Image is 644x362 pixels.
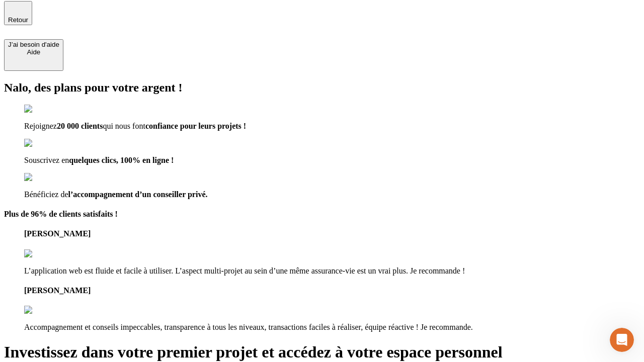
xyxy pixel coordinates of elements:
[57,122,103,130] span: 20 000 clients
[24,122,57,130] span: Rejoignez
[103,122,145,130] span: qui nous font
[24,229,640,238] h4: [PERSON_NAME]
[8,48,59,56] div: Aide
[4,210,640,219] h4: Plus de 96% de clients satisfaits !
[24,266,640,276] p: L’application web est fluide et facile à utiliser. L’aspect multi-projet au sein d’une même assur...
[8,16,28,24] span: Retour
[4,81,640,95] h2: Nalo, des plans pour votre argent !
[4,39,63,71] button: J’ai besoin d'aideAide
[4,1,32,25] button: Retour
[24,190,68,199] span: Bénéficiez de
[24,323,640,332] p: Accompagnement et conseils impeccables, transparence à tous les niveaux, transactions faciles à r...
[69,156,174,164] span: quelques clics, 100% en ligne !
[24,306,74,315] img: reviews stars
[24,139,67,148] img: checkmark
[68,190,208,199] span: l’accompagnement d’un conseiller privé.
[4,343,640,361] h1: Investissez dans votre premier projet et accédez à votre espace personnel
[24,249,74,258] img: reviews stars
[145,122,246,130] span: confiance pour leurs projets !
[24,156,69,164] span: Souscrivez en
[24,173,67,182] img: checkmark
[24,286,640,295] h4: [PERSON_NAME]
[24,105,67,114] img: checkmark
[610,328,634,352] iframe: Intercom live chat
[8,41,59,48] div: J’ai besoin d'aide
